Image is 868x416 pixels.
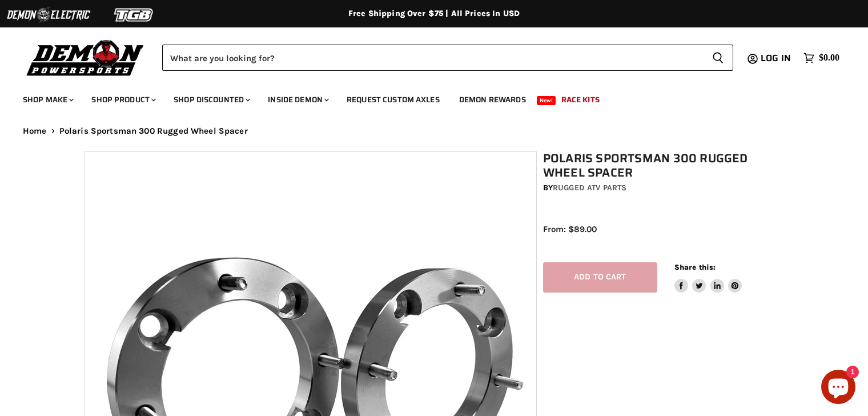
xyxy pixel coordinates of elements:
a: Inside Demon [259,88,336,111]
span: Log in [761,51,791,65]
span: Polaris Sportsman 300 Rugged Wheel Spacer [59,126,248,136]
aside: Share this: [674,262,742,293]
div: by [543,182,790,194]
a: Demon Rewards [451,88,535,111]
input: Search [162,45,703,71]
span: New! [537,96,556,105]
a: $0.00 [798,50,845,66]
a: Home [23,126,47,136]
span: Share this: [674,263,716,271]
span: From: $89.00 [543,224,597,234]
span: $0.00 [819,53,839,63]
form: Product [162,45,733,71]
img: Demon Powersports [23,37,148,78]
img: Demon Electric Logo 2 [6,4,91,26]
a: Log in [756,53,798,63]
a: Shop Discounted [165,88,257,111]
a: Rugged ATV Parts [553,183,626,193]
a: Shop Product [83,88,163,111]
a: Race Kits [553,88,608,111]
button: Search [703,45,733,71]
a: Request Custom Axles [338,88,448,111]
ul: Main menu [14,83,837,111]
a: Shop Make [14,88,81,111]
img: TGB Logo 2 [91,4,177,26]
inbox-online-store-chat: Shopify online store chat [818,370,859,407]
h1: Polaris Sportsman 300 Rugged Wheel Spacer [543,151,790,180]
